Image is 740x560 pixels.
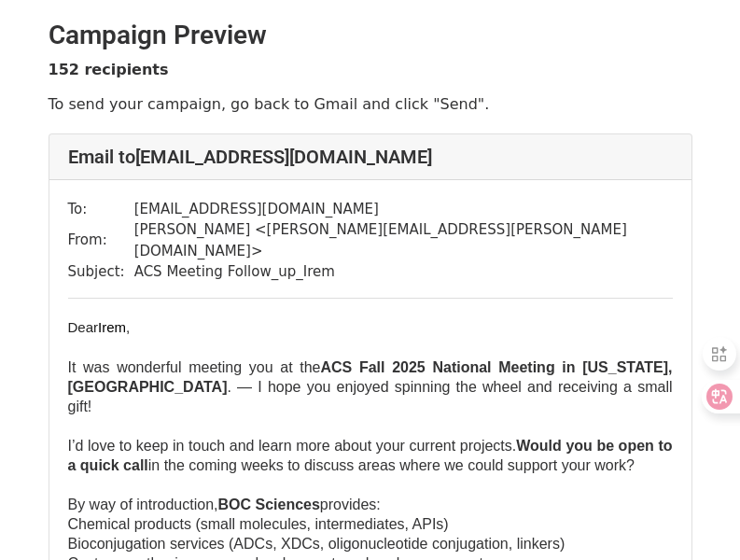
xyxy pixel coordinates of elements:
b: Would you be open to a quick call [68,438,673,473]
font: I’d love to keep in touch and learn more about your current projects. in the coming weeks to disc... [68,438,673,473]
font: By way of introduction, provides: [68,497,381,512]
h4: Email to [EMAIL_ADDRESS][DOMAIN_NAME] [68,146,673,168]
h2: Campaign Preview [49,20,692,51]
td: To: [68,199,134,220]
font: Bioconjugation services (ADCs, XDCs, oligonucleotide conjugation, linkers) [68,536,565,552]
td: Subject: [68,261,134,283]
td: [PERSON_NAME] < [PERSON_NAME][EMAIL_ADDRESS][PERSON_NAME][DOMAIN_NAME] > [134,219,673,261]
b: ACS Fall 2025 National Meeting in [US_STATE], [GEOGRAPHIC_DATA] [68,359,673,395]
td: From: [68,219,134,261]
span: Dear [68,319,99,335]
td: ACS Meeting Follow_up_Irem [134,261,673,283]
font: ​ Irem [68,319,131,335]
p: To send your campaign, go back to Gmail and click "Send". [49,94,692,114]
strong: 152 recipients [49,61,169,78]
font: It was wonderful meeting you at the . — I hope you enjoyed spinning the wheel and receiving a sma... [68,359,673,414]
font: Chemical products (small molecules, intermediates, APIs) [68,516,449,532]
td: [EMAIL_ADDRESS][DOMAIN_NAME] [134,199,673,220]
span: , [126,319,130,335]
b: BOC Sciences [217,497,319,512]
